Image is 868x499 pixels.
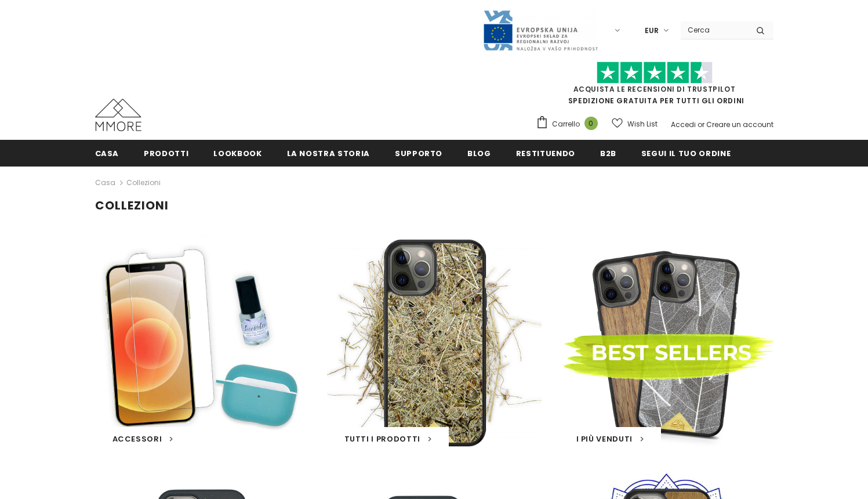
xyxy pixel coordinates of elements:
[482,9,598,52] img: Javni Razpis
[213,140,262,166] a: Lookbook
[600,140,616,166] a: B2B
[536,67,773,106] span: SPEDIZIONE GRATUITA PER TUTTI GLI ORDINI
[95,140,119,166] a: Casa
[112,433,173,445] a: Accessori
[95,148,119,159] span: Casa
[600,148,616,159] span: B2B
[706,120,773,129] a: Creare un account
[681,21,747,38] input: Search Site
[612,114,658,134] a: Wish List
[552,118,580,130] span: Carrello
[645,25,659,37] span: EUR
[576,433,644,445] a: I Più Venduti
[467,148,491,159] span: Blog
[126,176,161,190] span: Collezioni
[536,115,604,133] a: Carrello 0
[467,140,491,166] a: Blog
[95,198,773,213] h1: Collezioni
[95,99,141,131] img: Casi MMORE
[597,62,713,84] img: Fidati di Pilot Stars
[482,25,598,35] a: Javni Razpis
[516,140,575,166] a: Restituendo
[144,140,188,166] a: Prodotti
[573,84,736,94] a: Acquista le recensioni di TrustPilot
[576,433,633,444] span: I Più Venduti
[213,148,262,159] span: Lookbook
[698,120,704,129] span: or
[95,176,115,190] a: Casa
[641,148,731,159] span: Segui il tuo ordine
[287,148,370,159] span: La nostra storia
[112,433,162,444] span: Accessori
[627,118,658,130] span: Wish List
[671,120,696,129] a: Accedi
[344,433,420,444] span: Tutti i Prodotti
[584,117,598,130] span: 0
[395,148,442,159] span: supporto
[344,433,432,445] a: Tutti i Prodotti
[287,140,370,166] a: La nostra storia
[395,140,442,166] a: supporto
[144,148,188,159] span: Prodotti
[516,148,575,159] span: Restituendo
[641,140,731,166] a: Segui il tuo ordine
